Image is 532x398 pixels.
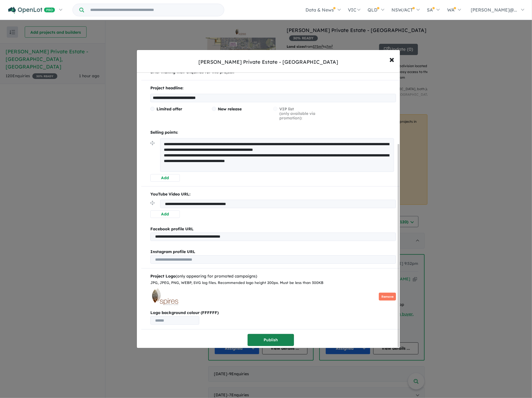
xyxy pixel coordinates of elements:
[150,249,195,254] b: Instagram profile URL
[150,226,194,231] b: Facebook profile URL
[150,85,396,92] p: Project headline:
[199,58,338,66] div: [PERSON_NAME] Private Estate - [GEOGRAPHIC_DATA]
[218,106,242,112] span: New release
[150,129,396,136] p: Selling points:
[150,310,396,316] b: Logo background colour (FFFFFF)
[150,141,155,145] img: drag.svg
[85,4,223,16] input: Try estate name, suburb, builder or developer
[150,210,180,218] button: Add
[150,288,178,305] img: Spires%20Private%20Estate%20-%20Baldivis___1711065415.jpg
[150,174,180,182] button: Add
[150,201,155,205] img: drag.svg
[150,280,396,286] div: JPG, JPEG, PNG, WEBP, SVG log files. Recommended logo height 200px. Must be less than 300KB
[389,53,394,65] span: ×
[471,7,517,13] span: [PERSON_NAME]@...
[157,106,182,112] span: Limited offer
[150,273,396,280] div: (only appearing for promoted campaigns)
[248,334,294,346] button: Publish
[150,274,176,279] b: Project Logo
[150,191,396,198] p: YouTube Video URL:
[379,293,396,301] button: Remove
[8,7,55,14] img: Openlot PRO Logo White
